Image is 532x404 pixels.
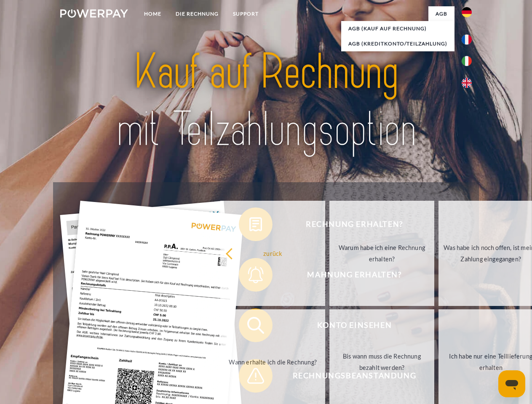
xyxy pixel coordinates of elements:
div: Wann erhalte ich die Rechnung? [225,356,320,367]
img: de [462,7,472,17]
a: DIE RECHNUNG [168,6,226,21]
img: title-powerpay_de.svg [80,40,452,161]
iframe: Schaltfläche zum Öffnen des Messaging-Fensters [498,370,525,397]
div: zurück [225,247,320,259]
a: SUPPORT [226,6,266,21]
a: AGB (Kreditkonto/Teilzahlung) [341,36,454,51]
div: Bis wann muss die Rechnung bezahlt werden? [334,351,429,373]
div: Warum habe ich eine Rechnung erhalten? [334,242,429,265]
img: en [462,78,472,88]
img: logo-powerpay-white.svg [60,9,128,18]
img: fr [462,35,472,45]
a: Home [137,6,168,21]
img: it [462,56,472,66]
a: agb [428,6,454,21]
a: AGB (Kauf auf Rechnung) [341,21,454,36]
